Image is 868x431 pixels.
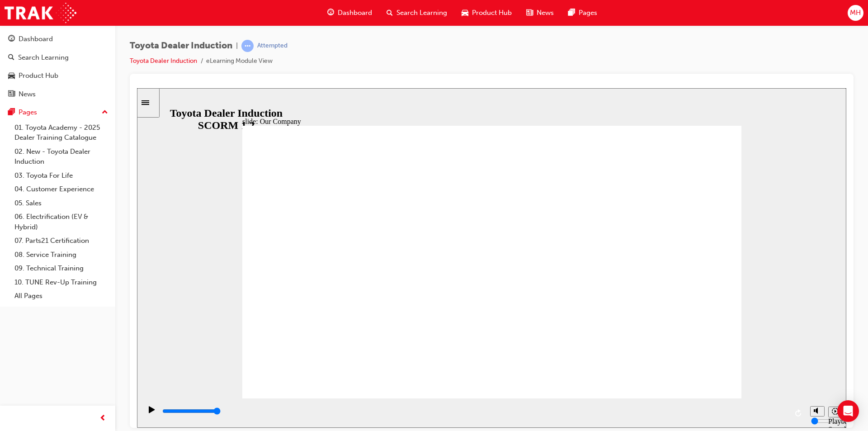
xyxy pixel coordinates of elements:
[236,41,238,51] span: |
[327,7,334,19] span: guage-icon
[4,104,112,121] button: Pages
[655,318,669,332] button: Replay (Ctrl+Alt+R)
[561,4,604,22] a: pages-iconPages
[379,4,454,22] a: search-iconSearch Learning
[206,56,273,66] li: eLearning Module View
[11,196,112,210] a: 05. Sales
[4,31,112,47] a: Dashboard
[257,42,288,50] div: Attempted
[673,318,688,328] button: Unmute (Ctrl+Alt+M)
[850,8,861,18] span: MH
[8,72,15,80] span: car-icon
[5,317,20,333] button: Play (Ctrl+Alt+P)
[568,7,575,19] span: pages-icon
[11,121,112,145] a: 01. Toyota Academy - 2025 Dealer Training Catalogue
[11,234,112,248] a: 07. Parts21 Certification
[19,89,36,99] div: News
[11,275,112,289] a: 10. TUNE Rev-Up Training
[387,7,393,19] span: search-icon
[19,107,37,118] div: Pages
[99,413,106,424] span: prev-icon
[396,8,447,18] span: Search Learning
[25,319,84,327] input: slide progress
[130,41,232,51] span: Toyota Dealer Induction
[837,400,859,422] div: Open Intercom Messenger
[11,261,112,275] a: 09. Technical Training
[338,8,372,18] span: Dashboard
[4,67,112,84] a: Product Hub
[674,329,732,336] input: volume
[579,8,597,18] span: Pages
[462,7,468,19] span: car-icon
[130,57,197,65] a: Toyota Dealer Induction
[19,34,53,44] div: Dashboard
[11,248,112,262] a: 08. Service Training
[691,329,705,346] div: Playback Speed
[4,86,112,103] a: News
[8,109,15,117] span: pages-icon
[5,310,669,340] div: playback controls
[11,145,112,169] a: 02. New - Toyota Dealer Induction
[241,40,254,52] span: learningRecordVerb_ATTEMPT-icon
[454,4,519,22] a: car-iconProduct Hub
[526,7,533,19] span: news-icon
[4,49,112,66] a: Search Learning
[11,289,112,303] a: All Pages
[11,210,112,234] a: 06. Electrification (EV & Hybrid)
[8,54,14,62] span: search-icon
[4,29,112,104] button: DashboardSearch LearningProduct HubNews
[19,71,58,81] div: Product Hub
[102,107,108,118] span: up-icon
[8,90,15,99] span: news-icon
[18,52,69,63] div: Search Learning
[472,8,512,18] span: Product Hub
[320,4,379,22] a: guage-iconDashboard
[8,35,15,43] span: guage-icon
[11,182,112,196] a: 04. Customer Experience
[848,5,863,21] button: MH
[11,169,112,183] a: 03. Toyota For Life
[669,310,705,340] div: misc controls
[691,318,705,329] button: Playback speed
[537,8,554,18] span: News
[5,3,76,23] img: Trak
[519,4,561,22] a: news-iconNews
